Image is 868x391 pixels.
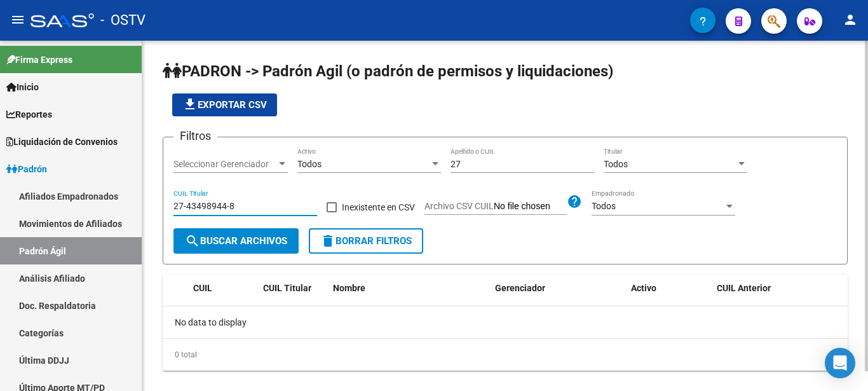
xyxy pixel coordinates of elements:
[494,201,567,212] input: Archivo CSV CUIL
[604,159,628,169] span: Todos
[193,283,212,293] span: CUIL
[843,12,858,27] mat-icon: person
[6,53,72,67] span: Firma Express
[185,233,200,249] mat-icon: search
[717,283,771,293] span: CUIL Anterior
[626,275,712,302] datatable-header-cell: Activo
[6,107,52,121] span: Reportes
[100,6,146,34] span: - OSTV
[6,162,47,176] span: Padrón
[173,127,217,145] h3: Filtros
[173,228,299,254] button: Buscar Archivos
[424,201,494,211] span: Archivo CSV CUIL
[263,283,311,293] span: CUIL Titular
[333,283,365,293] span: Nombre
[163,339,848,371] div: 0 total
[495,283,545,293] span: Gerenciador
[712,275,848,302] datatable-header-cell: CUIL Anterior
[320,235,412,247] span: Borrar Filtros
[188,275,258,302] datatable-header-cell: CUIL
[258,275,328,302] datatable-header-cell: CUIL Titular
[592,201,616,211] span: Todos
[182,97,198,112] mat-icon: file_download
[342,200,415,215] span: Inexistente en CSV
[6,80,39,94] span: Inicio
[163,306,848,338] div: No data to display
[172,93,277,116] button: Exportar CSV
[490,275,627,302] datatable-header-cell: Gerenciador
[825,348,855,378] div: Open Intercom Messenger
[320,233,336,249] mat-icon: delete
[631,283,656,293] span: Activo
[297,159,322,169] span: Todos
[182,99,267,111] span: Exportar CSV
[309,228,423,254] button: Borrar Filtros
[173,159,276,170] span: Seleccionar Gerenciador
[6,135,118,149] span: Liquidación de Convenios
[567,194,582,209] mat-icon: help
[185,235,287,247] span: Buscar Archivos
[328,275,490,302] datatable-header-cell: Nombre
[10,12,25,27] mat-icon: menu
[163,62,613,80] span: PADRON -> Padrón Agil (o padrón de permisos y liquidaciones)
